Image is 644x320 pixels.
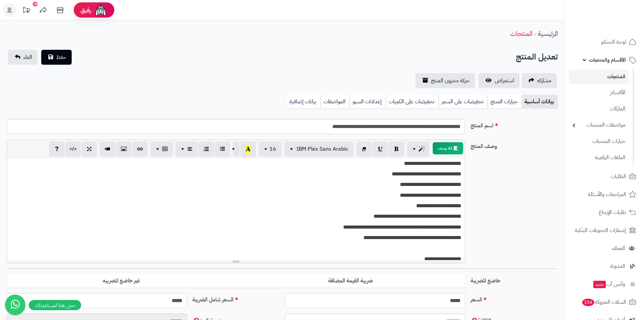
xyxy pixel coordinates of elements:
span: الأقسام والمنتجات [589,55,626,65]
a: الماركات [569,102,629,116]
a: تحديثات المنصة [18,3,35,19]
div: 10 [33,2,38,6]
span: IBM Plex Sans Arabic [296,145,348,153]
a: إشعارات التحويلات البنكية [569,222,640,238]
a: إعدادات السيو [350,95,386,108]
a: بيانات أساسية [522,95,558,108]
a: الملفات الرقمية [569,150,629,165]
span: جديد [593,281,606,288]
a: مشاركه [522,73,557,88]
a: تخفيضات على الكميات [386,95,438,108]
button: حفظ [41,50,72,65]
button: IBM Plex Sans Arabic [284,142,354,156]
span: الغاء [23,53,32,61]
a: المراجعات والأسئلة [569,186,640,202]
span: مشاركه [537,77,551,85]
label: اسم المنتج [468,119,560,130]
img: ai-face.png [94,3,108,17]
span: العملاء [612,243,625,253]
a: الغاء [8,50,38,65]
a: الطلبات [569,168,640,185]
button: 📝 AI وصف [433,142,463,154]
a: المواصفات [320,95,350,108]
a: الأقسام [569,85,629,100]
a: بيانات إضافية [287,95,320,108]
h2: تعديل المنتج [516,50,558,64]
a: السلات المتروكة104 [569,294,640,310]
a: استعراض [478,73,520,88]
span: طلبات الإرجاع [599,208,626,217]
a: العملاء [569,240,640,256]
span: المراجعات والأسئلة [588,190,626,199]
span: حركة مخزون المنتج [431,77,470,85]
span: 104 [582,299,594,306]
img: logo-2.png [598,19,638,33]
span: رفيق [80,6,91,14]
a: لوحة التحكم [569,34,640,50]
a: الرئيسية [538,28,558,39]
span: استعراض [495,77,514,85]
a: المدونة [569,258,640,274]
label: السعر شامل الضريبة [190,293,282,304]
span: حفظ [56,53,66,61]
span: السلات المتروكة [581,297,626,307]
span: المدونة [610,261,625,271]
label: وصف المنتج [468,140,560,150]
a: تخفيضات على السعر [438,95,487,108]
a: وآتس آبجديد [569,276,640,292]
a: خيارات المنتج [487,95,522,108]
a: المنتجات [569,70,629,84]
span: الطلبات [611,172,626,181]
label: غير خاضع للضريبه [7,274,236,288]
label: السعر [468,293,560,304]
label: خاضع للضريبة [468,274,560,285]
span: لوحة التحكم [601,37,626,47]
label: ضريبة القيمة المضافة [236,274,465,288]
a: طلبات الإرجاع [569,204,640,220]
a: حركة مخزون المنتج [415,73,475,88]
button: 16 [259,142,282,156]
span: إشعارات التحويلات البنكية [575,226,626,235]
span: وآتس آب [593,279,625,289]
a: مواصفات المنتجات [569,118,629,132]
a: خيارات المنتجات [569,134,629,149]
a: المنتجات [510,28,532,39]
span: 16 [269,145,276,153]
